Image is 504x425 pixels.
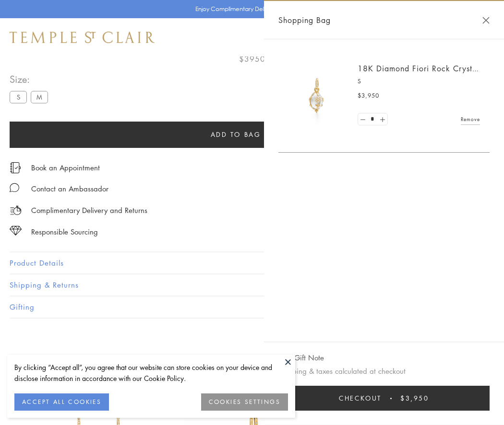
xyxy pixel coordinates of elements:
img: Temple St. Clair [10,32,155,43]
span: $3,950 [400,393,429,403]
img: icon_sourcing.svg [10,226,22,235]
div: Contact an Ambassador [31,183,108,195]
a: Book an Appointment [31,162,100,173]
img: MessageIcon-01_2.svg [10,183,19,192]
a: Set quantity to 0 [358,113,368,125]
button: Add to bag [10,122,462,148]
h3: You May Also Like [24,352,480,368]
img: icon_appointment.svg [10,162,21,173]
span: $3950 [239,53,265,65]
p: Enjoy Complimentary Delivery & Returns [195,4,304,14]
button: ACCEPT ALL COOKIES [14,393,109,411]
button: Checkout $3,950 [278,386,490,411]
button: Shipping & Returns [10,274,494,296]
button: COOKIES SETTINGS [201,393,288,411]
p: Complimentary Delivery and Returns [31,204,147,216]
label: S [10,91,27,103]
img: icon_delivery.svg [10,204,22,216]
span: Add to bag [211,129,261,140]
p: S [358,77,480,86]
span: Checkout [339,393,382,403]
a: Remove [461,114,480,124]
button: Close Shopping Bag [482,17,490,24]
div: Responsible Sourcing [31,226,98,238]
p: Shipping & taxes calculated at checkout [278,365,490,377]
a: Set quantity to 2 [377,113,387,125]
button: Product Details [10,252,494,274]
span: Size: [10,71,52,87]
label: M [31,91,48,103]
button: Add Gift Note [278,352,324,364]
span: $3,950 [358,91,379,101]
img: P51889-E11FIORI [288,67,346,124]
span: Shopping Bag [278,14,331,26]
button: Gifting [10,296,494,318]
div: By clicking “Accept all”, you agree that our website can store cookies on your device and disclos... [14,362,288,384]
